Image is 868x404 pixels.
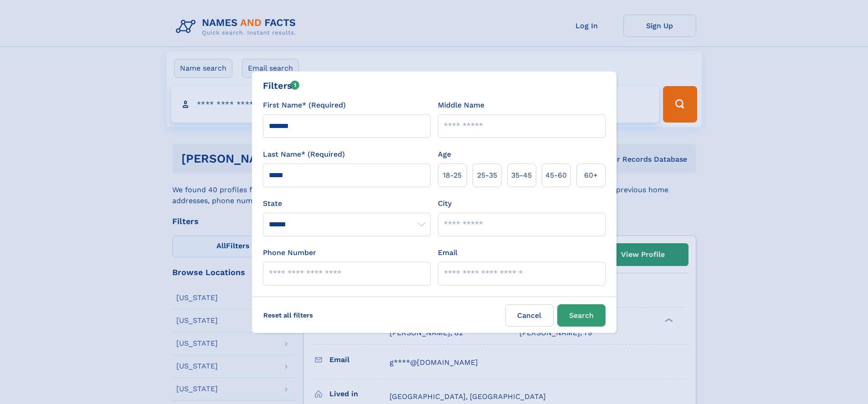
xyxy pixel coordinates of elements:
[263,100,346,111] label: First Name* (Required)
[557,304,606,327] button: Search
[438,149,451,160] label: Age
[511,170,532,181] span: 35‑45
[584,170,598,181] span: 60+
[257,304,319,326] label: Reset all filters
[438,100,484,111] label: Middle Name
[505,304,554,327] label: Cancel
[477,170,497,181] span: 25‑35
[263,79,300,92] div: Filters
[438,198,452,209] label: City
[263,149,345,160] label: Last Name* (Required)
[263,247,316,258] label: Phone Number
[443,170,462,181] span: 18‑25
[263,198,431,209] label: State
[545,170,567,181] span: 45‑60
[438,247,457,258] label: Email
